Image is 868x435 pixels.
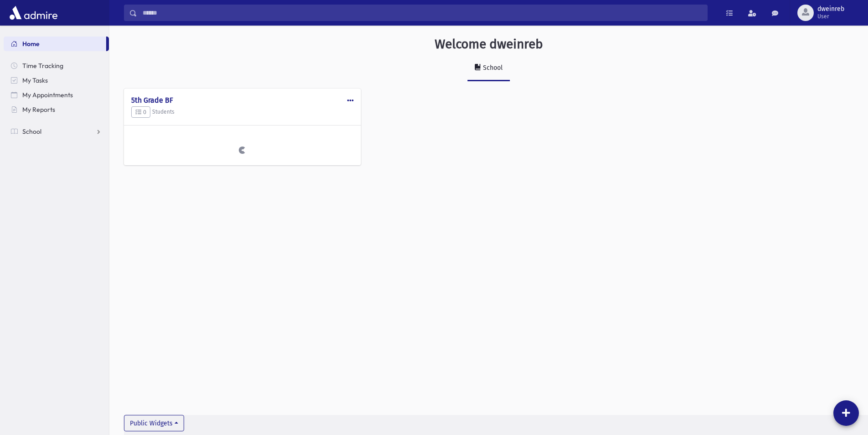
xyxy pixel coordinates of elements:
[131,106,150,118] button: 0
[22,40,40,48] span: Home
[135,109,146,115] span: 0
[4,58,109,73] a: Time Tracking
[817,5,844,13] span: dweinreb
[137,5,707,21] input: Search
[22,62,63,70] span: Time Tracking
[22,91,73,99] span: My Appointments
[4,124,109,139] a: School
[7,4,60,22] img: AdmirePro
[22,76,48,84] span: My Tasks
[817,13,844,20] span: User
[22,127,41,136] span: School
[4,73,109,88] a: My Tasks
[481,64,503,72] div: School
[4,88,109,102] a: My Appointments
[4,37,106,51] a: Home
[435,37,543,52] h3: Welcome dweinreb
[131,96,354,105] h4: 5th Grade BF
[22,105,55,114] span: My Reports
[4,102,109,117] a: My Reports
[131,106,354,118] h5: Students
[467,56,510,81] a: School
[124,415,184,431] button: Public Widgets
